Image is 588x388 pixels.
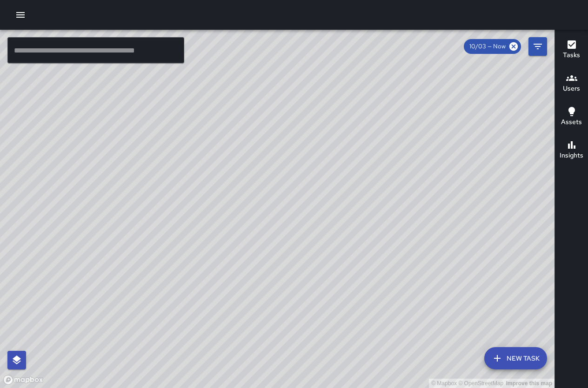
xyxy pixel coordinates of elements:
button: Insights [555,134,588,167]
h6: Insights [560,151,583,161]
button: New Task [484,347,547,369]
h6: Users [563,84,580,94]
h6: Assets [561,117,582,127]
button: Assets [555,100,588,134]
h6: Tasks [563,50,580,60]
button: Tasks [555,33,588,67]
button: Filters [528,37,547,56]
span: 10/03 — Now [464,42,511,51]
div: 10/03 — Now [464,39,521,54]
button: Users [555,67,588,100]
